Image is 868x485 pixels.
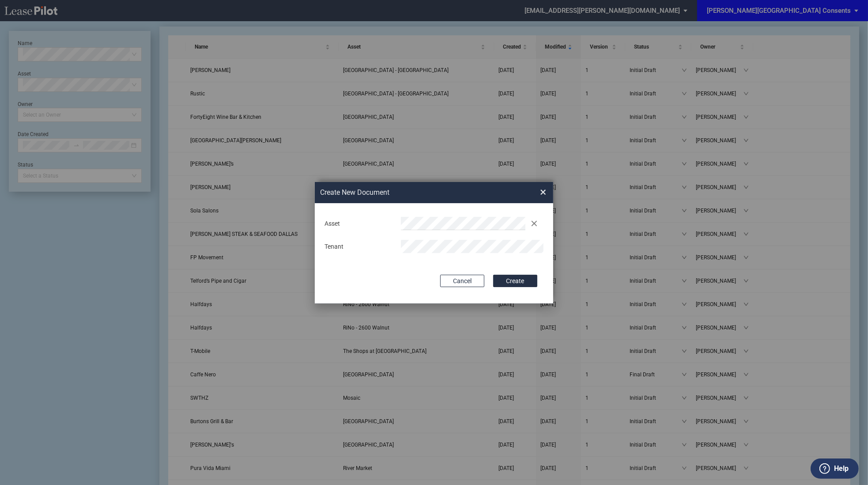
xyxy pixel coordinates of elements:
button: Cancel [440,275,484,287]
div: Tenant [319,242,396,251]
button: Create [493,275,537,287]
h2: Create New Document [320,188,508,197]
span: × [540,185,546,199]
label: Help [834,463,849,474]
md-dialog: Create New ... [315,182,553,304]
div: Asset [319,220,396,228]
